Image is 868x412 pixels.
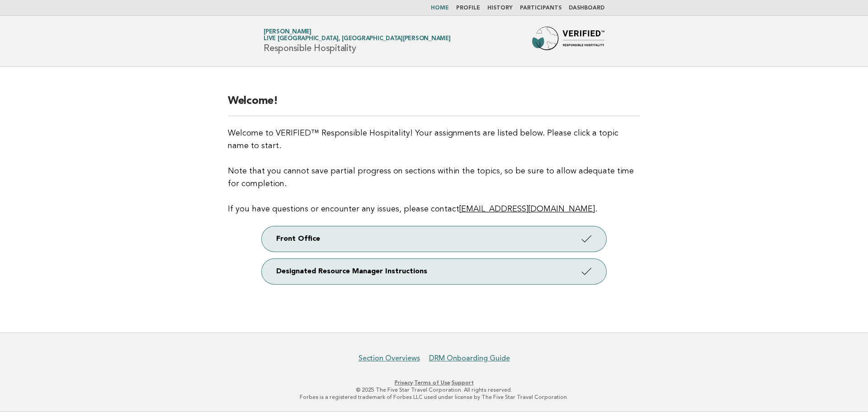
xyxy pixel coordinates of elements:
a: Profile [456,5,480,11]
a: [PERSON_NAME]Live [GEOGRAPHIC_DATA], [GEOGRAPHIC_DATA][PERSON_NAME] [264,29,451,42]
a: Designated Resource Manager Instructions [262,259,606,284]
a: History [487,5,513,11]
a: Privacy [395,379,413,386]
span: Live [GEOGRAPHIC_DATA], [GEOGRAPHIC_DATA][PERSON_NAME] [264,36,451,42]
a: Terms of Use [414,379,450,386]
h2: Welcome! [228,94,640,116]
h1: Responsible Hospitality [264,29,451,53]
p: © 2025 The Five Star Travel Corporation. All rights reserved. [157,386,711,393]
a: Home [431,5,449,11]
a: Support [452,379,474,386]
p: Welcome to VERIFIED™ Responsible Hospitality! Your assignments are listed below. Please click a t... [228,127,640,215]
p: Forbes is a registered trademark of Forbes LLC used under license by The Five Star Travel Corpora... [157,393,711,401]
a: Participants [520,5,561,11]
a: [EMAIL_ADDRESS][DOMAIN_NAME] [459,205,595,213]
a: Section Overviews [359,354,420,363]
a: DRM Onboarding Guide [429,354,510,363]
a: Dashboard [569,5,604,11]
p: · · [157,379,711,386]
a: Front Office [262,226,606,252]
img: Forbes Travel Guide [532,27,604,56]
